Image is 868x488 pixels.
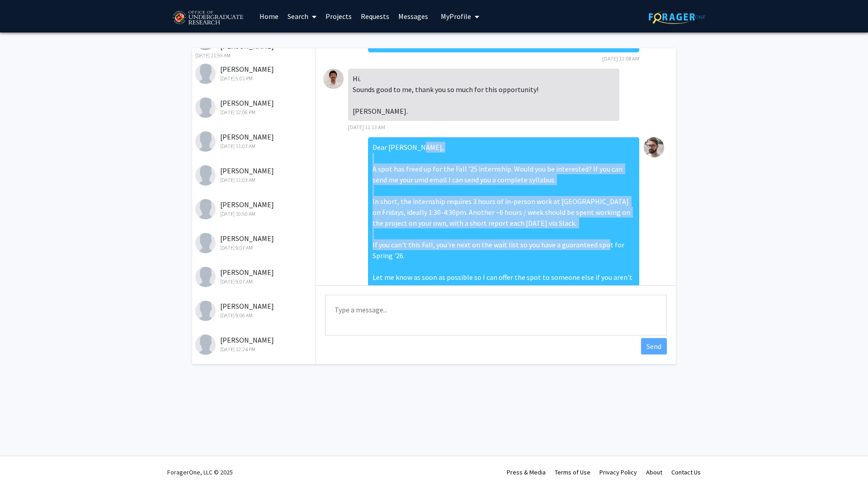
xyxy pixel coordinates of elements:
div: [DATE] 12:24 PM [195,345,313,353]
textarea: Message [325,295,667,335]
span: [DATE] 11:13 AM [348,124,385,130]
img: Benjamin Wong [195,301,216,321]
a: Terms of Use [555,468,590,476]
img: Raff Viglianti [644,137,664,158]
a: Projects [321,0,356,32]
img: Parth Sangani [195,131,216,152]
div: [DATE] 5:01 PM [195,74,313,83]
div: [PERSON_NAME] [195,165,313,184]
img: Vatsala Pigilam [195,233,216,253]
div: [DATE] 11:03 AM [195,176,313,184]
div: ForagerOne, LLC © 2025 [167,456,233,488]
a: Home [255,0,283,32]
img: ForagerOne Logo [649,10,705,24]
div: Dear [PERSON_NAME], A spot has freed up for the Fall '25 internship. Would you be interested? If ... [368,137,639,330]
div: [DATE] 11:07 AM [195,142,313,150]
div: [DATE] 12:06 PM [195,108,313,116]
div: [PERSON_NAME] [195,233,313,252]
div: [PERSON_NAME] [195,267,313,286]
div: [DATE] 9:06 AM [195,311,313,320]
span: [DATE] 11:08 AM [602,55,639,62]
img: Aditya Sengupta [195,98,216,118]
span: My Profile [441,12,471,21]
div: [PERSON_NAME] [195,301,313,320]
div: [PERSON_NAME] [195,335,313,353]
a: Contact Us [671,468,701,476]
iframe: Chat [7,447,38,481]
div: [PERSON_NAME] [195,199,313,218]
button: Send [641,338,667,354]
div: [DATE] 9:07 AM [195,278,313,286]
div: [PERSON_NAME] [195,98,313,116]
a: Messages [394,0,433,32]
img: Maya Kotek [195,267,216,287]
div: [DATE] 10:50 AM [195,210,313,218]
img: Pranav Palavarapu [195,165,216,186]
a: About [646,468,662,476]
a: Requests [356,0,394,32]
img: Ava Bautista [195,335,216,355]
div: [DATE] 9:07 AM [195,244,313,252]
a: Search [283,0,321,32]
div: [DATE] 11:55 AM [195,51,313,60]
img: Daniella Ghonda [195,199,216,219]
div: [PERSON_NAME] [195,131,313,150]
a: Privacy Policy [599,468,637,476]
a: Press & Media [507,468,546,476]
img: University of Maryland Logo [170,7,246,29]
img: Ethan Choi [323,69,344,89]
div: Hi. Sounds good to me, thank you so much for this opportunity! [PERSON_NAME]. [348,69,619,121]
img: Mayukha Suresh [195,64,216,84]
div: [PERSON_NAME] [195,64,313,83]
